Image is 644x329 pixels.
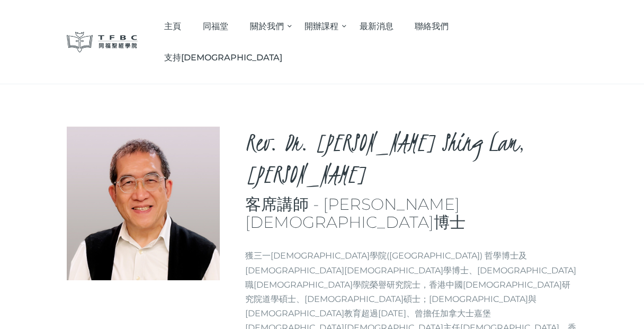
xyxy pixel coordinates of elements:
[348,11,404,42] a: 最新消息
[294,11,349,42] a: 開辦課程
[164,52,282,63] span: 支持[DEMOGRAPHIC_DATA]
[415,21,449,31] span: 聯絡我們
[67,32,138,52] img: 同福聖經學院 TFBC
[164,21,181,31] span: 主頁
[203,21,228,31] span: 同福堂
[239,11,294,42] a: 關於我們
[245,195,577,232] h3: 客席講師 - [PERSON_NAME][DEMOGRAPHIC_DATA]博士
[192,11,239,42] a: 同福堂
[305,21,338,31] span: 開辦課程
[67,127,220,280] img: Rev. Dr. Li Shing Lam, Derek
[245,127,577,190] h2: Rev. Dr. [PERSON_NAME] Shing Lam, [PERSON_NAME]
[360,21,393,31] span: 最新消息
[404,11,460,42] a: 聯絡我們
[154,11,192,42] a: 主頁
[250,21,284,31] span: 關於我們
[154,42,293,73] a: 支持[DEMOGRAPHIC_DATA]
